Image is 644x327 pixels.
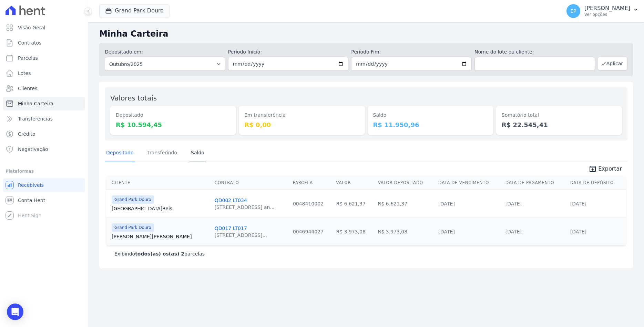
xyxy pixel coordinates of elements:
[570,9,576,13] span: EP
[375,176,436,190] th: Valor Depositado
[135,251,184,257] b: todos(as) os(as) 2
[6,167,82,175] div: Plataformas
[505,201,522,206] a: [DATE]
[114,250,205,257] p: Exibindo parcelas
[18,55,38,61] span: Parcelas
[351,48,472,56] label: Período Fim:
[3,193,85,207] a: Conta Hent
[18,24,45,31] span: Visão Geral
[18,182,44,189] span: Recebíveis
[502,120,616,129] dd: R$ 22.545,41
[18,131,35,137] span: Crédito
[18,115,53,122] span: Transferências
[215,204,275,211] div: [STREET_ADDRESS] an...
[3,127,85,141] a: Crédito
[3,51,85,65] a: Parcelas
[3,142,85,156] a: Negativação
[112,223,154,232] span: Grand Park Douro
[99,4,170,17] button: Grand Park Douro
[293,229,324,234] a: 0046944027
[474,48,595,56] label: Nome do lote ou cliente:
[505,229,522,234] a: [DATE]
[589,165,597,173] i: unarchive
[3,112,85,126] a: Transferências
[375,190,436,218] td: R$ 6.621,37
[112,205,209,212] a: [GEOGRAPHIC_DATA]Reis
[110,94,157,102] label: Valores totais
[18,39,41,46] span: Contratos
[215,198,247,203] a: QD002 LT034
[375,218,436,246] td: R$ 3.973,08
[18,85,37,92] span: Clientes
[18,100,53,107] span: Minha Carteira
[146,144,179,162] a: Transferindo
[228,48,349,56] label: Período Inicío:
[568,176,626,190] th: Data de Depósito
[3,178,85,192] a: Recebíveis
[212,176,290,190] th: Contrato
[105,144,135,162] a: Depositado
[439,229,455,234] a: [DATE]
[3,21,85,35] a: Visão Geral
[7,304,23,320] div: Open Intercom Messenger
[293,201,324,206] a: 0048410002
[598,165,622,173] span: Exportar
[18,146,48,153] span: Negativação
[3,36,85,50] a: Contratos
[290,176,334,190] th: Parcela
[503,176,568,190] th: Data de Pagamento
[373,120,488,129] dd: R$ 11.950,96
[3,97,85,110] a: Minha Carteira
[570,229,586,234] a: [DATE]
[561,1,644,21] button: EP [PERSON_NAME] Ver opções
[244,120,359,129] dd: R$ 0,00
[112,195,154,204] span: Grand Park Douro
[215,232,267,239] div: [STREET_ADDRESS]...
[598,57,627,70] button: Aplicar
[106,176,212,190] th: Cliente
[584,12,630,17] p: Ver opções
[116,112,231,119] dt: Depositado
[116,120,231,129] dd: R$ 10.594,45
[3,66,85,80] a: Lotes
[373,112,488,119] dt: Saldo
[333,176,375,190] th: Valor
[18,197,45,204] span: Conta Hent
[583,165,627,174] a: unarchive Exportar
[215,225,247,231] a: QD017 LT017
[584,5,630,12] p: [PERSON_NAME]
[99,28,633,40] h2: Minha Carteira
[439,201,455,206] a: [DATE]
[112,233,209,240] a: [PERSON_NAME][PERSON_NAME]
[105,49,143,55] label: Depositado em:
[436,176,503,190] th: Data de Vencimento
[502,112,616,119] dt: Somatório total
[3,81,85,95] a: Clientes
[333,218,375,246] td: R$ 3.973,08
[18,70,31,77] span: Lotes
[333,190,375,218] td: R$ 6.621,37
[244,112,359,119] dt: Em transferência
[570,201,586,206] a: [DATE]
[190,144,206,162] a: Saldo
